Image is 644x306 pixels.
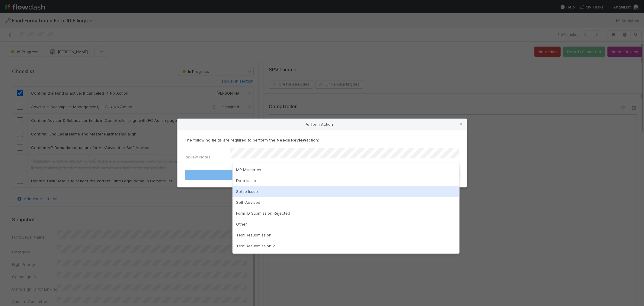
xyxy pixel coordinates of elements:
strong: Needs Review [277,138,306,142]
label: Review Notes [185,154,211,160]
div: Setup Issue [232,186,460,197]
div: Self-Advised [232,197,460,208]
div: MP Mismatch [232,164,460,175]
p: The following fields are required to perform the action: [185,137,460,143]
div: Data Issue [232,175,460,186]
button: Needs Review [185,170,460,180]
div: Perform Action [178,119,467,130]
div: Other [232,219,460,229]
div: Test Resubmission 3 [232,251,460,262]
div: Test Resubmission [232,229,460,240]
div: Form ID Submission Rejected [232,208,460,219]
div: Test Resubmission 2 [232,240,460,251]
